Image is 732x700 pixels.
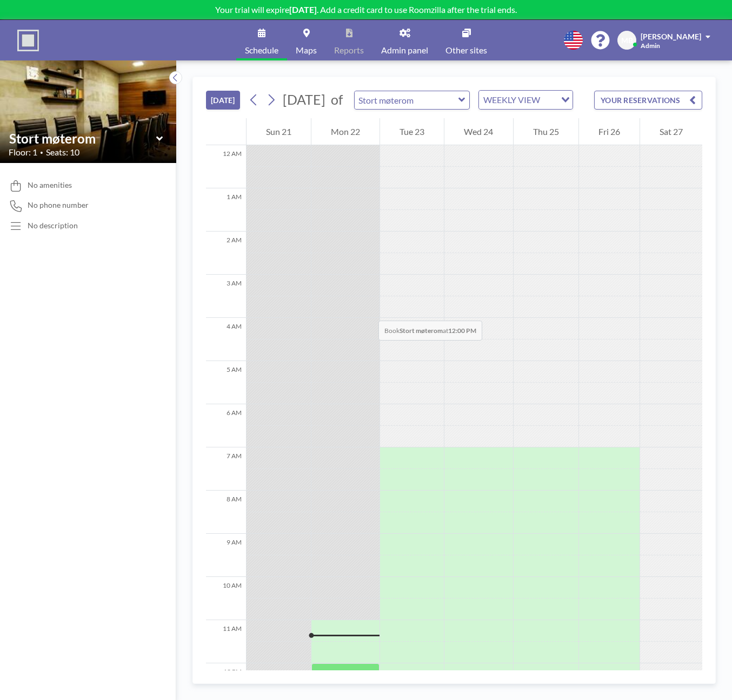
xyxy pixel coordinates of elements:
[46,147,79,158] span: Seats: 10
[28,221,78,230] div: No description
[287,20,325,60] a: Maps
[40,149,43,156] span: •
[28,180,72,190] span: No amenities
[206,188,246,232] div: 1 AM
[381,46,428,55] span: Admin panel
[311,118,380,145] div: Mon 22
[579,118,640,145] div: Fri 26
[206,620,246,663] div: 11 AM
[206,577,246,620] div: 10 AM
[378,321,482,341] span: Book at
[444,118,513,145] div: Wed 24
[594,91,702,110] button: YOUR RESERVATIONS
[247,118,311,145] div: Sun 21
[372,20,437,60] a: Admin panel
[543,93,555,107] input: Search for option
[245,46,278,55] span: Schedule
[334,46,364,55] span: Reports
[206,447,246,491] div: 7 AM
[641,32,701,41] span: [PERSON_NAME]
[400,327,443,335] b: Stort møterom
[28,200,89,210] span: No phone number
[206,275,246,318] div: 3 AM
[448,327,476,335] b: 12:00 PM
[283,91,325,107] span: [DATE]
[236,20,287,60] a: Schedule
[206,361,246,404] div: 5 AM
[437,20,496,60] a: Other sites
[9,131,156,146] input: Stort møterom
[17,30,39,51] img: organization-logo
[289,4,317,15] b: [DATE]
[621,36,633,45] span: MB
[640,118,702,145] div: Sat 27
[325,20,372,60] a: Reports
[331,91,343,108] span: of
[206,232,246,275] div: 2 AM
[380,118,444,145] div: Tue 23
[355,91,458,109] input: Stort møterom
[514,118,578,145] div: Thu 25
[206,318,246,361] div: 4 AM
[206,491,246,534] div: 8 AM
[206,91,240,110] button: [DATE]
[445,46,487,55] span: Other sites
[206,404,246,447] div: 6 AM
[641,42,660,50] span: Admin
[479,91,573,109] div: Search for option
[481,93,542,107] span: WEEKLY VIEW
[9,147,37,158] span: Floor: 1
[206,145,246,188] div: 12 AM
[206,534,246,577] div: 9 AM
[296,46,317,55] span: Maps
